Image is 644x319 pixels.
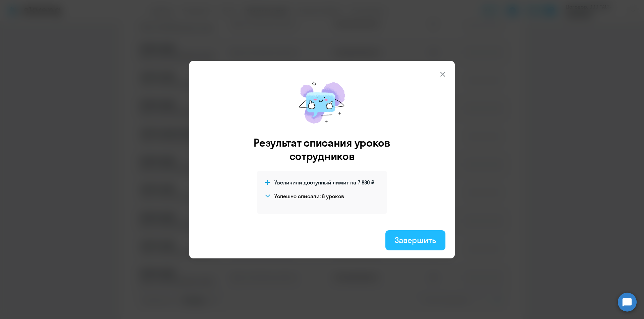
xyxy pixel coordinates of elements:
[245,136,399,163] h3: Результат списания уроков сотрудников
[358,179,374,186] span: 7 880 ₽
[274,192,344,200] h4: Успешно списали: 8 уроков
[395,235,436,245] div: Завершить
[385,230,445,250] button: Завершить
[292,74,352,131] img: mirage-message.png
[274,179,356,186] span: Увеличили доступный лимит на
